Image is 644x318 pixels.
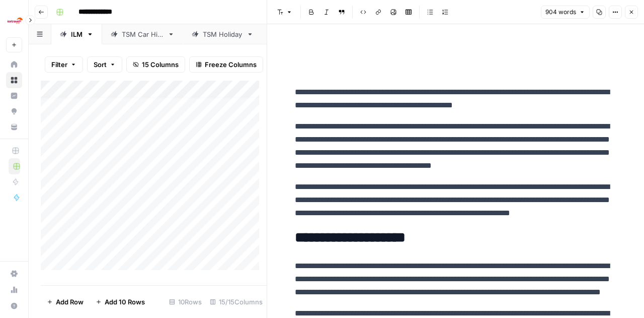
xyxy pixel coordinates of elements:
[87,56,122,73] button: Sort
[165,294,206,310] div: 10 Rows
[6,119,22,135] a: Your Data
[6,8,22,33] button: Workspace: Ice Travel Group
[71,29,83,39] div: ILM
[126,56,185,73] button: 15 Columns
[6,298,22,314] button: Help + Support
[56,297,84,307] span: Add Row
[183,24,262,44] a: TSM Holiday
[206,294,267,310] div: 15/15 Columns
[105,297,145,307] span: Add 10 Rows
[541,6,590,19] button: 904 words
[51,59,67,70] span: Filter
[6,72,22,88] a: Browse
[6,282,22,298] a: Usage
[203,29,243,39] div: TSM Holiday
[6,56,22,73] a: Home
[545,8,576,17] span: 904 words
[51,24,102,44] a: ILM
[45,56,83,73] button: Filter
[41,294,90,310] button: Add Row
[6,266,22,282] a: Settings
[102,24,183,44] a: TSM Car Hire
[94,59,107,70] span: Sort
[189,56,263,73] button: Freeze Columns
[6,88,22,104] a: Insights
[205,59,257,70] span: Freeze Columns
[142,59,179,70] span: 15 Columns
[90,294,151,310] button: Add 10 Rows
[6,12,24,30] img: Ice Travel Group Logo
[122,29,164,39] div: TSM Car Hire
[6,103,22,119] a: Opportunities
